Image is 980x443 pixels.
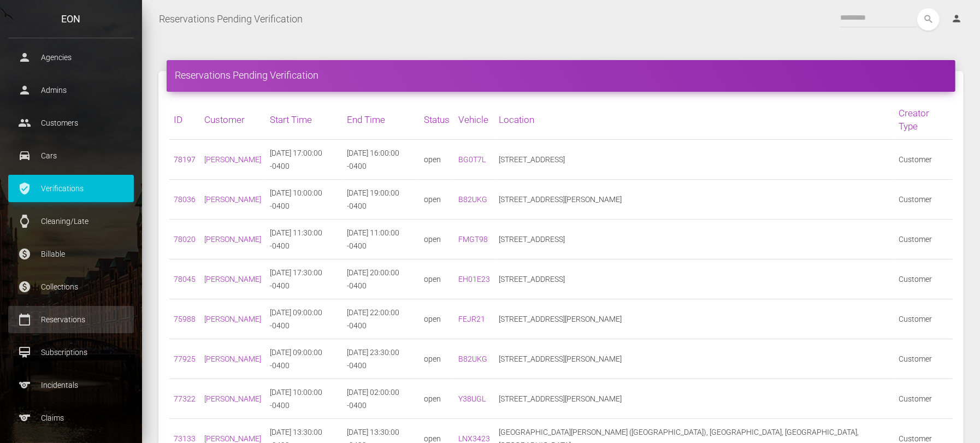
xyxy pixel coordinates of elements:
[174,195,196,204] a: 78036
[174,155,196,164] a: 78197
[174,394,196,403] a: 77322
[204,355,261,363] a: [PERSON_NAME]
[204,155,261,164] a: [PERSON_NAME]
[159,5,303,33] a: Reservations Pending Verification
[265,220,343,259] td: [DATE] 11:30:00 -0400
[894,100,953,140] th: Creator Type
[458,434,490,443] a: LNX3423
[420,100,454,140] th: Status
[494,100,894,140] th: Location
[420,259,454,299] td: open
[16,213,126,229] p: Cleaning/Late
[494,339,894,379] td: [STREET_ADDRESS][PERSON_NAME]
[454,100,494,140] th: Vehicle
[8,273,134,300] a: paid Collections
[204,394,261,403] a: [PERSON_NAME]
[16,311,126,328] p: Reservations
[16,344,126,361] p: Subscriptions
[265,140,343,180] td: [DATE] 17:00:00 -0400
[204,195,261,204] a: [PERSON_NAME]
[494,259,894,299] td: [STREET_ADDRESS]
[420,140,454,180] td: open
[204,434,261,443] a: [PERSON_NAME]
[943,8,972,30] a: person
[494,180,894,220] td: [STREET_ADDRESS][PERSON_NAME]
[343,299,420,339] td: [DATE] 22:00:00 -0400
[343,140,420,180] td: [DATE] 16:00:00 -0400
[894,180,953,220] td: Customer
[169,100,200,140] th: ID
[265,180,343,220] td: [DATE] 10:00:00 -0400
[204,275,261,283] a: [PERSON_NAME]
[343,379,420,419] td: [DATE] 02:00:00 -0400
[8,109,134,137] a: people Customers
[458,235,488,244] a: FMGT98
[8,142,134,169] a: drive_eta Cars
[494,140,894,180] td: [STREET_ADDRESS]
[894,299,953,339] td: Customer
[174,355,196,363] a: 77925
[894,220,953,259] td: Customer
[420,379,454,419] td: open
[174,235,196,244] a: 78020
[894,339,953,379] td: Customer
[16,147,126,164] p: Cars
[16,82,126,98] p: Admins
[343,259,420,299] td: [DATE] 20:00:00 -0400
[458,315,485,323] a: FEJR21
[343,100,420,140] th: End Time
[265,100,343,140] th: Start Time
[458,394,486,403] a: Y38UGL
[8,44,134,71] a: person Agencies
[204,315,261,323] a: [PERSON_NAME]
[458,155,486,164] a: BG0T7L
[16,377,126,393] p: Incidentals
[420,220,454,259] td: open
[494,299,894,339] td: [STREET_ADDRESS][PERSON_NAME]
[265,259,343,299] td: [DATE] 17:30:00 -0400
[16,410,126,426] p: Claims
[16,49,126,66] p: Agencies
[16,246,126,262] p: Billable
[16,279,126,295] p: Collections
[494,379,894,419] td: [STREET_ADDRESS][PERSON_NAME]
[8,208,134,235] a: watch Cleaning/Late
[420,339,454,379] td: open
[175,68,947,82] h4: Reservations Pending Verification
[16,115,126,131] p: Customers
[174,315,196,323] a: 75988
[8,76,134,104] a: person Admins
[8,306,134,333] a: calendar_today Reservations
[204,235,261,244] a: [PERSON_NAME]
[8,371,134,399] a: sports Incidentals
[458,195,487,204] a: B82UKG
[951,13,962,24] i: person
[894,140,953,180] td: Customer
[458,275,490,283] a: EH01E23
[265,379,343,419] td: [DATE] 10:00:00 -0400
[917,8,940,31] button: search
[200,100,265,140] th: Customer
[458,355,487,363] a: B82UKG
[343,220,420,259] td: [DATE] 11:00:00 -0400
[343,180,420,220] td: [DATE] 19:00:00 -0400
[174,434,196,443] a: 73133
[343,339,420,379] td: [DATE] 23:30:00 -0400
[894,379,953,419] td: Customer
[8,175,134,202] a: verified_user Verifications
[265,339,343,379] td: [DATE] 09:00:00 -0400
[8,339,134,366] a: card_membership Subscriptions
[894,259,953,299] td: Customer
[16,180,126,197] p: Verifications
[265,299,343,339] td: [DATE] 09:00:00 -0400
[420,299,454,339] td: open
[494,220,894,259] td: [STREET_ADDRESS]
[174,275,196,283] a: 78045
[8,240,134,268] a: paid Billable
[420,180,454,220] td: open
[8,404,134,432] a: sports Claims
